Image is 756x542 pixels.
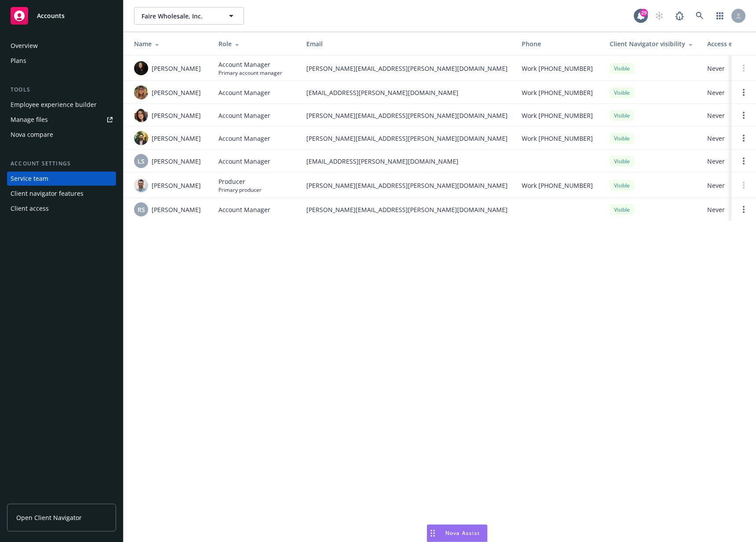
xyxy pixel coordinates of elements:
div: 29 [640,9,648,17]
span: Account Manager [218,205,270,214]
div: Service team [11,172,48,186]
span: Primary producer [218,186,262,194]
span: Primary account manager [218,69,282,77]
span: [EMAIL_ADDRESS][PERSON_NAME][DOMAIN_NAME] [306,88,508,97]
div: Visible [610,63,634,74]
span: [PERSON_NAME][EMAIL_ADDRESS][PERSON_NAME][DOMAIN_NAME] [306,181,508,190]
span: [PERSON_NAME] [152,157,201,166]
span: Account Manager [218,88,270,97]
span: [PERSON_NAME] [152,64,201,73]
span: Account Manager [218,134,270,143]
div: Visible [610,110,634,121]
div: Name [134,39,204,48]
a: Search [691,7,709,25]
div: Visible [610,180,634,191]
span: [PERSON_NAME][EMAIL_ADDRESS][PERSON_NAME][DOMAIN_NAME] [306,64,508,73]
button: Faire Wholesale, Inc. [134,7,244,25]
a: Open options [738,204,749,215]
div: Role [218,39,292,48]
a: Open options [738,156,749,166]
div: Drag to move [427,525,438,542]
span: Faire Wholesale, Inc. [142,11,218,21]
span: Work [PHONE_NUMBER] [522,134,593,143]
span: Producer [218,177,262,186]
a: Switch app [711,7,729,25]
span: [PERSON_NAME] [152,181,201,190]
a: Open options [738,133,749,143]
span: Work [PHONE_NUMBER] [522,88,593,97]
span: [PERSON_NAME] [152,111,201,120]
a: Open options [738,110,749,121]
img: photo [134,85,148,99]
div: Plans [11,54,26,68]
span: [PERSON_NAME] [152,88,201,97]
span: RS [138,205,145,214]
a: Overview [7,39,116,53]
a: Client navigator features [7,187,116,201]
img: photo [134,61,148,75]
a: Manage files [7,113,116,127]
span: [PERSON_NAME] [152,205,201,214]
span: Work [PHONE_NUMBER] [522,181,593,190]
span: [PERSON_NAME][EMAIL_ADDRESS][PERSON_NAME][DOMAIN_NAME] [306,205,508,214]
span: Work [PHONE_NUMBER] [522,111,593,120]
div: Nova compare [11,128,53,142]
div: Overview [11,39,38,53]
span: [PERSON_NAME] [152,134,201,143]
div: Visible [610,156,634,167]
button: Nova Assist [427,524,487,542]
a: Client access [7,201,116,216]
a: Nova compare [7,128,116,142]
div: Visible [610,87,634,98]
span: Open Client Navigator [16,513,82,522]
img: photo [134,178,148,192]
div: Client navigator features [11,187,84,201]
span: Nova Assist [445,529,480,537]
img: photo [134,131,148,145]
div: Email [306,39,508,48]
span: Account Manager [218,111,270,120]
div: Tools [7,85,116,94]
span: Accounts [37,12,65,19]
a: Plans [7,54,116,68]
div: Visible [610,204,634,215]
span: LS [138,157,145,166]
span: Account Manager [218,157,270,166]
div: Visible [610,133,634,144]
a: Report a Bug [671,7,688,25]
div: Client Navigator visibility [610,39,693,48]
div: Employee experience builder [11,98,97,112]
img: photo [134,108,148,122]
a: Open options [738,87,749,98]
span: [PERSON_NAME][EMAIL_ADDRESS][PERSON_NAME][DOMAIN_NAME] [306,134,508,143]
span: [PERSON_NAME][EMAIL_ADDRESS][PERSON_NAME][DOMAIN_NAME] [306,111,508,120]
div: Manage files [11,113,48,127]
div: Client access [11,201,49,216]
a: Service team [7,172,116,186]
span: [EMAIL_ADDRESS][PERSON_NAME][DOMAIN_NAME] [306,157,508,166]
div: Phone [522,39,596,48]
a: Employee experience builder [7,98,116,112]
span: Account Manager [218,60,282,69]
a: Accounts [7,4,116,28]
div: Account settings [7,159,116,168]
a: Start snowing [651,7,668,25]
span: Work [PHONE_NUMBER] [522,64,593,73]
